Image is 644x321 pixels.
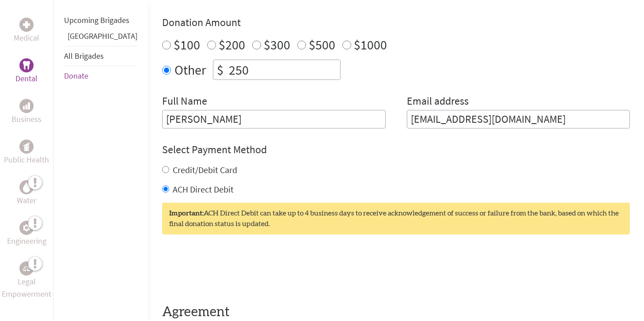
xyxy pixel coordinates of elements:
input: Your Email [407,110,630,128]
a: WaterWater [17,180,36,207]
label: $300 [264,36,290,53]
img: Medical [23,21,30,28]
label: ACH Direct Debit [173,184,234,195]
a: [GEOGRAPHIC_DATA] [68,31,137,41]
iframe: reCAPTCHA [162,252,296,287]
input: Enter Full Name [162,110,386,128]
li: All Brigades [64,46,137,66]
a: DentalDental [15,58,38,85]
div: Medical [19,18,34,32]
div: $ [213,60,227,79]
li: Donate [64,66,137,86]
h4: Agreement [162,304,630,320]
label: Other [174,60,206,80]
div: Legal Empowerment [19,261,34,276]
label: $100 [174,36,200,53]
p: Public Health [4,154,49,166]
label: Full Name [162,94,207,110]
a: Public HealthPublic Health [4,140,49,166]
a: EngineeringEngineering [7,221,46,247]
img: Business [23,102,30,110]
h4: Select Payment Method [162,143,630,157]
label: $500 [309,36,335,53]
img: Engineering [23,224,30,231]
li: Upcoming Brigades [64,11,137,30]
img: Dental [23,61,30,69]
label: Credit/Debit Card [173,164,237,175]
h4: Donation Amount [162,15,630,30]
a: Legal EmpowermentLegal Empowerment [2,261,51,300]
a: BusinessBusiness [11,99,42,125]
div: Water [19,180,34,194]
div: Dental [19,58,34,72]
div: Engineering [19,221,34,235]
label: Email address [407,94,469,110]
p: Dental [15,72,38,85]
div: ACH Direct Debit can take up to 4 business days to receive acknowledgement of success or failure ... [162,203,630,234]
a: Upcoming Brigades [64,15,129,25]
p: Business [11,113,42,125]
p: Legal Empowerment [2,276,51,300]
a: All Brigades [64,51,104,61]
p: Water [17,194,36,207]
img: Water [23,182,30,192]
p: Medical [14,32,39,44]
label: $1000 [354,36,387,53]
input: Enter Amount [227,60,340,79]
img: Legal Empowerment [23,266,30,271]
p: Engineering [7,235,46,247]
strong: Important: [169,210,204,217]
a: MedicalMedical [14,18,39,44]
img: Public Health [23,142,30,151]
li: Guatemala [64,30,137,46]
div: Public Health [19,140,34,154]
div: Business [19,99,34,113]
a: Donate [64,71,88,81]
label: $200 [219,36,245,53]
